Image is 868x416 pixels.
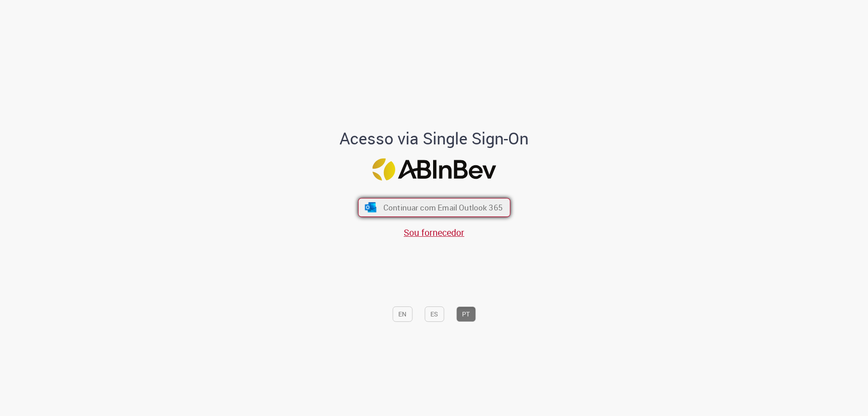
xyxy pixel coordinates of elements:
button: ES [425,306,444,322]
a: Sou fornecedor [404,226,464,239]
img: Logo ABInBev [372,158,496,181]
img: ícone Azure/Microsoft 360 [364,202,377,212]
button: PT [456,306,476,322]
button: EN [392,306,412,322]
span: Continuar com Email Outlook 365 [383,202,502,213]
button: ícone Azure/Microsoft 360 Continuar com Email Outlook 365 [358,198,510,217]
h1: Acesso via Single Sign-On [309,129,560,148]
